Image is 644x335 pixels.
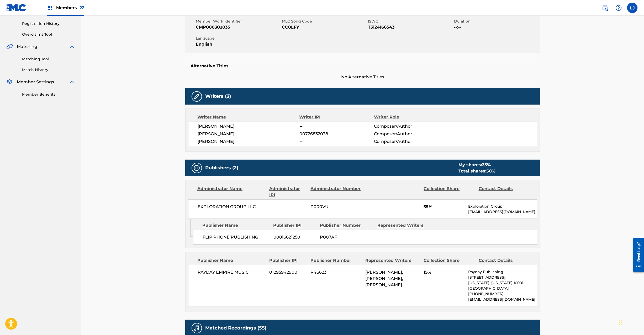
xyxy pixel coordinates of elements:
[198,204,266,210] span: EXPLORATION GROUP LLC
[205,165,238,171] h5: Publishers (2)
[47,5,53,11] img: Top Rightsholders
[17,44,37,50] span: Matching
[320,234,373,240] span: P007AF
[299,138,374,145] span: --
[203,234,270,240] span: FLIP PHONE PUBLISHING
[17,79,54,85] span: Member Settings
[198,138,299,145] span: [PERSON_NAME]
[69,79,75,85] img: expand
[368,24,453,30] span: T3124166543
[185,74,540,80] span: No Alternative Titles
[299,123,374,129] span: --
[600,3,610,13] a: Public Search
[299,114,374,120] div: Writer IPI
[424,186,475,198] div: Collection Share
[368,19,453,24] span: ISWC
[310,186,361,198] div: Administrator Number
[479,257,530,264] div: Contact Details
[458,168,495,174] div: Total shares:
[56,5,84,11] span: Members
[616,5,622,11] img: help
[198,269,266,275] span: PAYDAY EMPIRE MUSIC
[282,19,367,24] span: MLC Song Code
[468,297,537,302] p: [EMAIL_ADDRESS][DOMAIN_NAME]
[191,63,535,69] h5: Alternative Titles
[194,93,200,100] img: Writers
[468,209,537,215] p: [EMAIL_ADDRESS][DOMAIN_NAME]
[482,162,491,167] span: 35 %
[202,222,269,229] div: Publisher Name
[424,204,464,210] span: 35%
[197,114,299,120] div: Writer Name
[619,315,622,331] div: Drag
[618,310,644,335] iframe: Chat Widget
[374,114,442,120] div: Writer Role
[299,131,374,137] span: 00726832038
[273,234,316,240] span: 00816621250
[22,21,75,26] a: Registration History
[22,32,75,37] a: Overclaims Tool
[273,222,316,229] div: Publisher IPI
[205,325,266,331] h5: Matched Recordings (55)
[22,56,75,62] a: Matching Tool
[194,325,200,331] img: Matched Recordings
[80,5,84,10] span: 22
[468,291,537,297] p: [PHONE_NUMBER]
[196,41,281,47] span: English
[196,36,281,41] span: Language
[468,286,537,291] p: [GEOGRAPHIC_DATA]
[269,186,307,198] div: Administrator IPI
[196,19,281,24] span: Member Work Identifier
[6,44,13,50] img: Matching
[627,3,638,13] div: User Menu
[6,79,13,85] img: Member Settings
[270,269,307,275] span: 01295942900
[197,257,265,264] div: Publisher Name
[377,222,431,229] div: Represented Writers
[486,169,495,174] span: 50 %
[454,19,539,24] span: Duration
[311,204,362,210] span: P000VU
[196,24,281,30] span: CMP000302035
[468,275,537,280] p: [STREET_ADDRESS],
[270,204,307,210] span: --
[424,257,475,264] div: Collection Share
[366,270,403,287] span: [PERSON_NAME], [PERSON_NAME], [PERSON_NAME]
[468,280,537,286] p: [US_STATE], [US_STATE] 10001
[310,257,361,264] div: Publisher Number
[374,123,442,129] span: Composer/Author
[22,67,75,73] a: Match History
[197,186,265,198] div: Administrator Name
[468,269,537,275] p: Payday Publishing
[205,93,231,99] h5: Writers (3)
[454,24,539,30] span: --:--
[22,92,75,97] a: Member Benefits
[602,5,608,11] img: search
[320,222,373,229] div: Publisher Number
[366,257,420,264] div: Represented Writers
[614,3,624,13] div: Help
[479,186,530,198] div: Contact Details
[468,204,537,209] p: Exploration Group
[458,162,495,168] div: My shares:
[311,269,362,275] span: P46623
[198,123,299,129] span: [PERSON_NAME]
[374,138,442,145] span: Composer/Author
[282,24,367,30] span: CC8LFY
[269,257,307,264] div: Publisher IPI
[6,4,27,12] img: MLC Logo
[198,131,299,137] span: [PERSON_NAME]
[194,165,200,171] img: Publishers
[629,234,644,276] iframe: Resource Center
[374,131,442,137] span: Composer/Author
[69,44,75,50] img: expand
[424,269,464,275] span: 15%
